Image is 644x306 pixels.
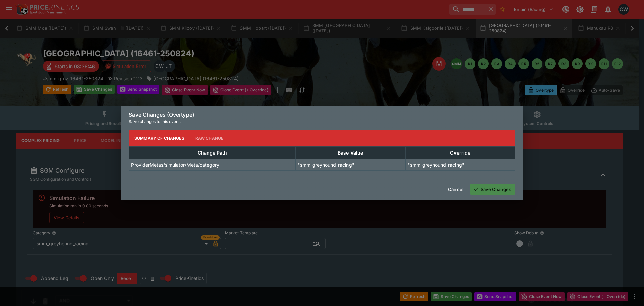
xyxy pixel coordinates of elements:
[444,184,467,195] button: Cancel
[296,159,405,170] td: "smm_greyhound_racing"
[405,146,515,159] th: Override
[405,159,515,170] td: "smm_greyhound_racing"
[129,118,515,125] p: Save changes to this event.
[129,146,296,159] th: Change Path
[190,130,229,146] button: Raw Change
[131,161,219,168] p: ProviderMetas/simulator/Meta/category
[470,184,515,195] button: Save Changes
[296,146,405,159] th: Base Value
[129,130,190,146] button: Summary of Changes
[129,111,515,118] h6: Save Changes (Overtype)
